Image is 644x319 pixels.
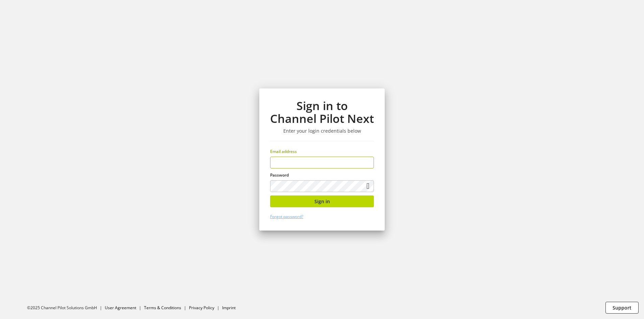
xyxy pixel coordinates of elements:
span: Support [613,304,631,311]
button: Support [605,302,639,314]
a: Privacy Policy [189,305,214,311]
button: Sign in [270,195,374,207]
a: User Agreement [105,305,136,311]
h1: Sign in to Channel Pilot Next [270,99,374,125]
li: ©2025 Channel Pilot Solutions GmbH [27,305,105,311]
span: Sign in [314,198,330,205]
a: Forgot password? [270,214,303,219]
span: Email address [270,149,297,154]
span: Password [270,172,289,178]
h3: Enter your login credentials below [270,128,374,134]
a: Imprint [222,305,236,311]
a: Terms & Conditions [144,305,181,311]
